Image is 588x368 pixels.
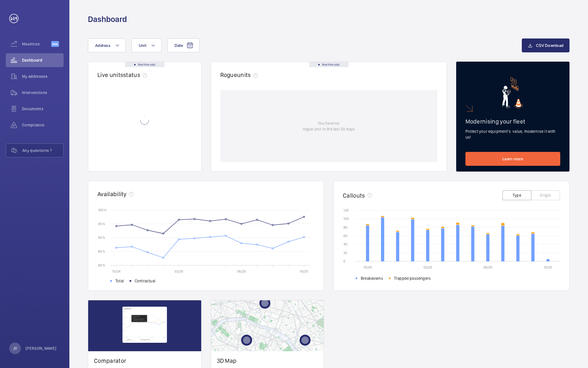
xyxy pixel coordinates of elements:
text: 02/25 [424,265,432,269]
text: 06/25 [237,269,246,273]
text: 120 [343,208,349,212]
h2: Modernising your fleet [465,118,561,125]
span: Compliance [22,122,64,128]
p: You have no rogue unit in the last 30 days [303,120,355,132]
h2: Rogue [220,71,260,78]
span: status [123,71,149,78]
text: 10/24 [363,265,372,269]
span: Maximize [22,41,51,47]
div: Real time data [125,62,164,67]
text: 60 [343,234,347,238]
span: Any questions ? [22,148,63,153]
span: Contractual [135,278,155,284]
h2: Live units [97,71,149,78]
text: 95 % [98,222,105,226]
h2: Callouts [343,192,365,199]
text: 85 % [98,249,105,253]
span: Total [115,278,124,284]
button: CSV Download [522,38,569,52]
text: 10/25 [300,269,308,273]
text: 80 [343,225,347,229]
img: marketing-card.svg [502,77,523,108]
text: 0 [343,259,345,263]
p: JV [13,345,17,351]
h1: Dashboard [88,14,127,25]
a: Learn more [465,152,561,166]
text: 40 [343,242,347,246]
span: Address [95,43,110,48]
text: 90 % [98,235,105,240]
text: 06/25 [483,265,492,269]
span: Interventions [22,90,64,95]
span: Date [175,43,183,48]
span: CSV Download [536,43,563,48]
span: units [237,71,260,78]
span: Unit [139,43,146,48]
text: 100 [343,217,349,221]
span: Beta [51,41,59,47]
span: Documents [22,106,64,112]
span: My addresses [22,73,64,79]
text: 10/24 [112,269,121,273]
button: Origin [531,190,560,200]
button: Address [88,38,126,52]
button: Type [502,190,531,200]
text: 10/25 [544,265,552,269]
text: 80 % [98,263,105,267]
text: 100 % [98,208,107,212]
span: Trapped passengers [394,275,431,281]
div: Real time data [309,62,349,67]
text: 02/25 [175,269,183,273]
h2: Comparator [94,357,195,364]
text: 20 [343,251,347,255]
p: Protect your equipment's value, modernise it with us! [465,128,561,140]
p: [PERSON_NAME] [25,345,57,351]
button: Date [167,38,199,52]
button: Unit [132,38,162,52]
h2: Availability [97,190,127,198]
span: Breakdowns [361,275,383,281]
h2: 3D Map [217,357,318,364]
span: Dashboard [22,57,64,63]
